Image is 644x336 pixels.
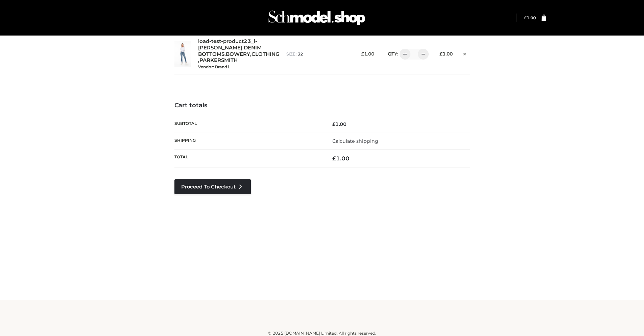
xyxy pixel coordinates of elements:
span: £ [524,15,527,20]
th: Subtotal [174,116,322,133]
div: QTY: [381,49,426,60]
img: load-test-product23_l-PARKER SMITH DENIM - 32 [174,41,191,67]
bdi: 1.00 [524,15,536,20]
th: Shipping [174,133,322,149]
a: BOTTOMS [198,51,224,58]
bdi: 1.00 [332,121,347,127]
small: Vendor: Brand1 [198,64,230,69]
bdi: 1.00 [439,51,453,57]
a: Calculate shipping [332,138,378,144]
span: £ [332,121,335,127]
img: Schmodel Admin 964 [266,4,367,31]
h4: Cart totals [174,102,470,109]
a: £1.00 [524,15,536,20]
span: 32 [297,51,303,57]
a: load-test-product23_l-[PERSON_NAME] DENIM [198,38,271,51]
bdi: 1.00 [361,51,374,57]
p: size : [286,51,348,57]
span: £ [361,51,364,57]
th: Total [174,149,322,167]
a: CLOTHING [252,51,280,58]
a: Remove this item [459,49,470,58]
a: Proceed to Checkout [174,179,251,194]
div: , , , [198,38,280,70]
bdi: 1.00 [332,155,350,162]
span: £ [439,51,443,57]
a: BOWERY [226,51,250,58]
span: £ [332,155,336,162]
a: PARKERSMITH [199,57,238,64]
